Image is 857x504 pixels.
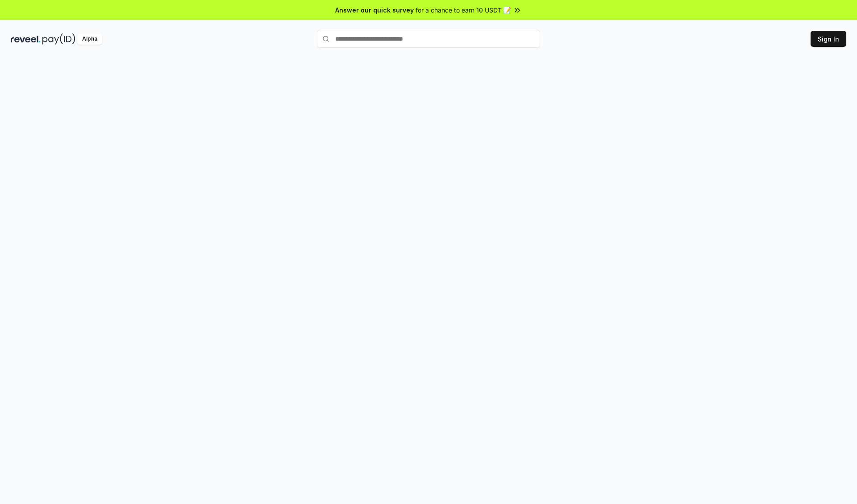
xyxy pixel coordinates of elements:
img: reveel_dark [11,33,41,45]
span: Answer our quick survey [335,5,414,15]
button: Sign In [811,31,846,47]
span: for a chance to earn 10 USDT 📝 [416,5,511,15]
img: pay_id [42,33,75,45]
div: Alpha [77,33,102,45]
